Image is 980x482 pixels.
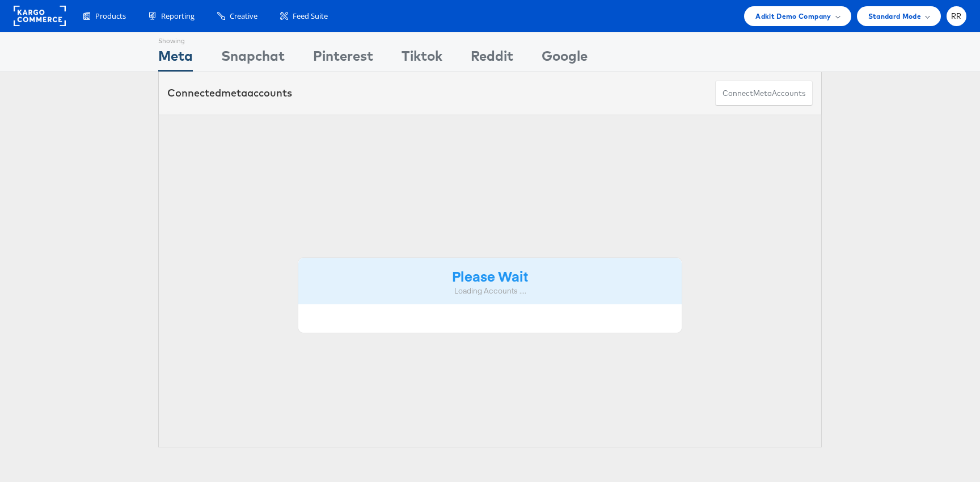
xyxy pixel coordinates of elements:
[221,86,247,99] span: meta
[95,11,126,22] span: Products
[161,11,195,22] span: Reporting
[221,46,285,72] div: Snapchat
[167,86,292,100] div: Connected accounts
[715,81,813,106] button: ConnectmetaAccounts
[158,32,193,46] div: Showing
[868,10,921,22] span: Standard Mode
[755,10,831,22] span: Adkit Demo Company
[158,46,193,72] div: Meta
[452,266,528,285] strong: Please Wait
[293,11,328,22] span: Feed Suite
[307,286,673,296] div: Loading Accounts ....
[753,88,772,99] span: meta
[313,46,373,72] div: Pinterest
[471,46,513,72] div: Reddit
[542,46,588,72] div: Google
[230,11,257,22] span: Creative
[951,12,962,20] span: RR
[402,46,442,72] div: Tiktok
